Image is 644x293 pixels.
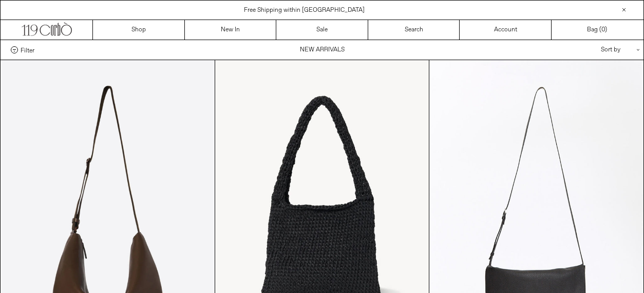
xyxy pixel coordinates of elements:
a: Sale [276,20,368,40]
a: Free Shipping within [GEOGRAPHIC_DATA] [244,6,365,14]
a: New In [185,20,277,40]
span: ) [601,25,607,34]
span: Filter [21,46,34,53]
div: Sort by [541,40,633,60]
a: Search [368,20,460,40]
span: 0 [601,26,605,34]
a: Bag () [552,20,643,40]
a: Shop [93,20,185,40]
a: Account [460,20,552,40]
